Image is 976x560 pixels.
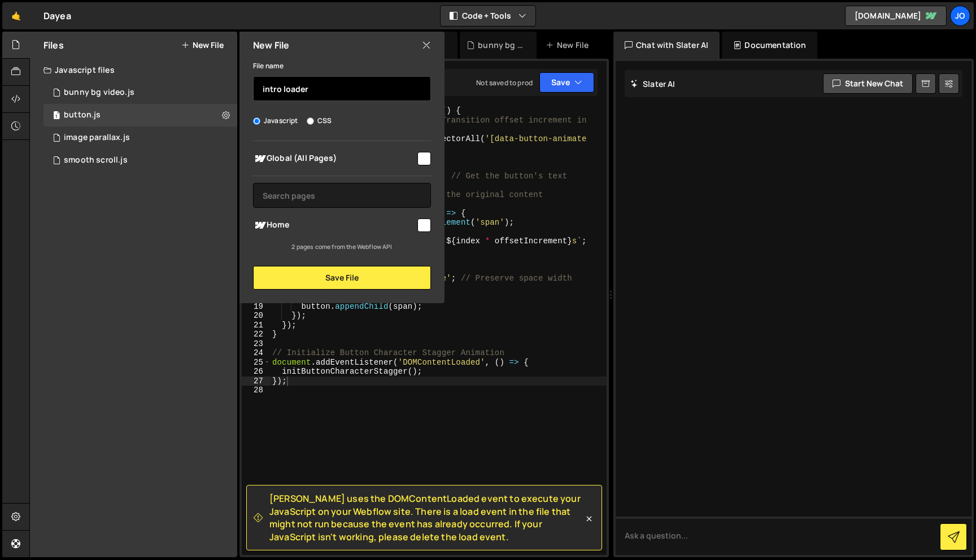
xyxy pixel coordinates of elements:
[253,152,416,165] span: Global (All Pages)
[242,330,271,339] div: 22
[253,183,431,208] input: Search pages
[242,321,271,330] div: 21
[253,115,298,126] label: Javascript
[307,117,314,125] input: CSS
[307,115,332,126] label: CSS
[253,218,416,232] span: Home
[43,39,64,51] h2: Files
[242,302,271,312] div: 19
[181,41,224,50] button: New File
[30,59,237,81] div: Javascript files
[253,39,289,51] h2: New File
[43,81,237,104] div: 17407/48510.js
[64,88,134,98] div: bunny bg video.js
[43,126,237,149] div: 17407/48517.js
[242,367,271,377] div: 26
[476,78,533,88] div: Not saved to prod
[242,311,271,321] div: 20
[291,243,392,251] small: 2 pages come from the Webflow API
[2,2,30,29] a: 🤙
[43,149,237,172] div: 17407/48516.js
[253,266,431,290] button: Save File
[478,40,523,51] div: bunny bg video.js
[43,9,71,23] div: Dayea
[823,73,913,94] button: Start new chat
[242,386,271,395] div: 28
[242,348,271,358] div: 24
[269,492,583,543] span: [PERSON_NAME] uses the DOMContentLoaded event to execute your JavaScript on your Webflow site. Th...
[613,32,720,59] div: Chat with Slater AI
[253,76,431,101] input: Name
[64,155,128,165] div: smooth scroll.js
[845,6,947,26] a: [DOMAIN_NAME]
[630,78,676,89] h2: Slater AI
[242,339,271,349] div: 23
[441,6,535,26] button: Code + Tools
[53,112,60,121] span: 1
[950,6,970,26] a: Jo
[64,110,101,120] div: button.js
[43,104,237,126] div: 17407/48547.js
[722,32,817,59] div: Documentation
[253,60,284,72] label: File name
[242,358,271,368] div: 25
[253,117,260,125] input: Javascript
[539,72,594,93] button: Save
[64,133,130,143] div: image parallax.js
[242,377,271,386] div: 27
[546,40,593,51] div: New File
